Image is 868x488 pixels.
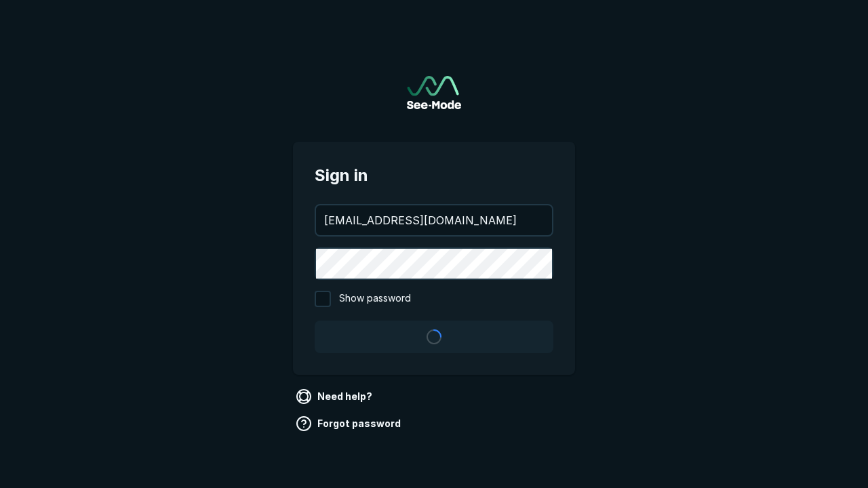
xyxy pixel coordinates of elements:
span: Show password [339,291,411,307]
input: your@email.com [316,205,552,235]
a: Need help? [293,386,378,407]
span: Sign in [315,163,553,188]
a: Forgot password [293,413,406,434]
img: See-Mode Logo [407,76,461,109]
a: Go to sign in [407,76,461,109]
